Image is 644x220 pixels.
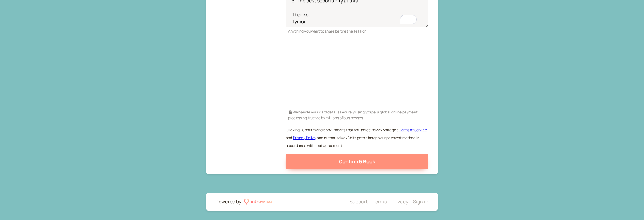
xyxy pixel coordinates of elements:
[286,154,428,169] button: Confirm & Book
[216,198,242,206] div: Powered by
[372,198,387,205] a: Terms
[339,158,375,165] span: Confirm & Book
[286,127,427,148] small: Clicking "Confirm and book" means that you agree to Max Voltage ' s and and authorize Max Voltage...
[244,198,272,206] a: introwise
[365,110,376,115] a: Stripe
[293,135,316,140] a: Privacy Policy
[350,198,368,205] a: Support
[399,127,427,132] a: Terms of Service
[286,108,428,121] div: We handle your card details securely using , a global online payment processing trusted by millio...
[413,198,428,205] a: Sign in
[285,38,430,108] iframe: To enrich screen reader interactions, please activate Accessibility in Grammarly extension settings
[286,27,428,34] div: Anything you want to share before the session
[392,198,408,205] a: Privacy
[251,198,272,206] div: introwise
